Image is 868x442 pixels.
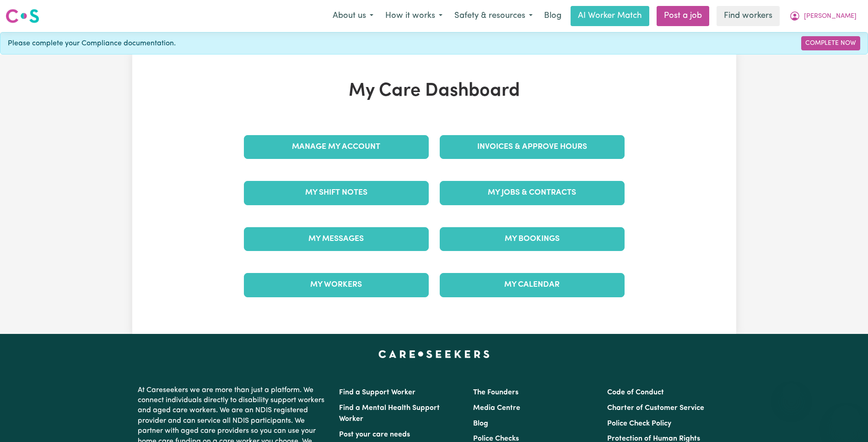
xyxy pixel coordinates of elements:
[244,227,429,251] a: My Messages
[717,6,780,26] a: Find workers
[339,404,440,423] a: Find a Mental Health Support Worker
[244,181,429,205] a: My Shift Notes
[607,389,664,396] a: Code of Conduct
[473,404,520,412] a: Media Centre
[539,6,567,26] a: Blog
[378,350,490,358] a: Careseekers home page
[339,389,415,396] a: Find a Support Worker
[379,6,448,26] button: How it works
[8,38,176,49] span: Please complete your Compliance documentation.
[571,6,649,26] a: AI Worker Match
[831,405,861,435] iframe: Button to launch messaging window
[473,389,518,396] a: The Founders
[5,8,39,24] img: Careseekers logo
[783,6,863,26] button: My Account
[607,404,704,412] a: Charter of Customer Service
[440,181,625,205] a: My Jobs & Contracts
[473,420,488,427] a: Blog
[440,227,625,251] a: My Bookings
[5,5,39,27] a: Careseekers logo
[448,6,539,26] button: Safety & resources
[339,431,410,438] a: Post your care needs
[782,383,801,402] iframe: Close message
[804,11,857,22] span: [PERSON_NAME]
[657,6,709,26] a: Post a job
[607,420,671,427] a: Police Check Policy
[327,6,379,26] button: About us
[801,36,860,50] a: Complete Now
[440,273,625,297] a: My Calendar
[440,135,625,159] a: Invoices & Approve Hours
[238,80,630,102] h1: My Care Dashboard
[244,273,429,297] a: My Workers
[244,135,429,159] a: Manage My Account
